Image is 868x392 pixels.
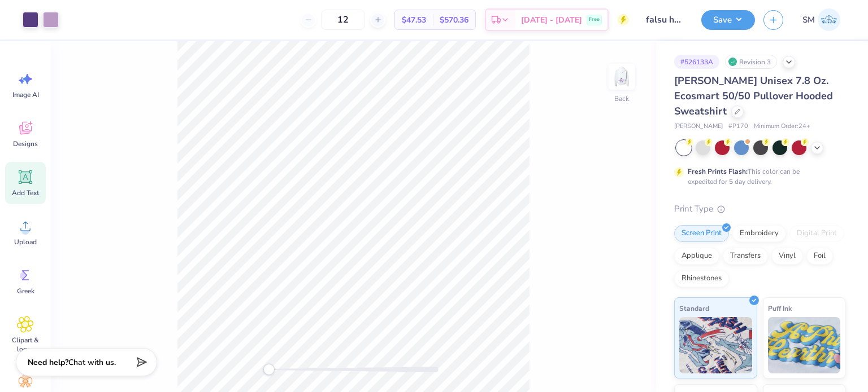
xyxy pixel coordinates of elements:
[674,55,719,69] div: # 526133A
[789,225,844,242] div: Digital Print
[701,10,755,30] button: Save
[797,8,845,31] a: SM
[725,55,777,69] div: Revision 3
[17,287,34,296] span: Greek
[679,302,709,314] span: Standard
[688,166,827,187] div: This color can be expedited for 5 day delivery.
[610,65,633,88] img: Back
[674,202,845,215] div: Print Type
[14,237,37,246] span: Upload
[68,357,116,368] span: Chat with us.
[723,248,768,265] div: Transfers
[637,8,693,31] input: Untitled Design
[818,8,840,31] img: Shruthi Mohan
[440,14,468,26] span: $570.36
[806,248,833,265] div: Foil
[7,336,44,354] span: Clipart & logos
[13,139,38,148] span: Designs
[754,122,810,131] span: Minimum Order: 24 +
[28,357,68,368] strong: Need help?
[732,225,786,242] div: Embroidery
[12,90,39,99] span: Image AI
[674,270,729,287] div: Rhinestones
[321,10,365,30] input: – –
[402,14,426,26] span: $47.53
[12,188,39,197] span: Add Text
[768,302,792,314] span: Puff Ink
[674,122,723,131] span: [PERSON_NAME]
[674,248,719,265] div: Applique
[679,317,752,373] img: Standard
[802,14,815,27] span: SM
[728,122,748,131] span: # P170
[688,167,748,176] strong: Fresh Prints Flash:
[768,317,841,373] img: Puff Ink
[614,94,629,104] div: Back
[674,225,729,242] div: Screen Print
[263,364,275,375] div: Accessibility label
[589,16,600,24] span: Free
[521,14,582,26] span: [DATE] - [DATE]
[674,74,833,118] span: [PERSON_NAME] Unisex 7.8 Oz. Ecosmart 50/50 Pullover Hooded Sweatshirt
[771,248,803,265] div: Vinyl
